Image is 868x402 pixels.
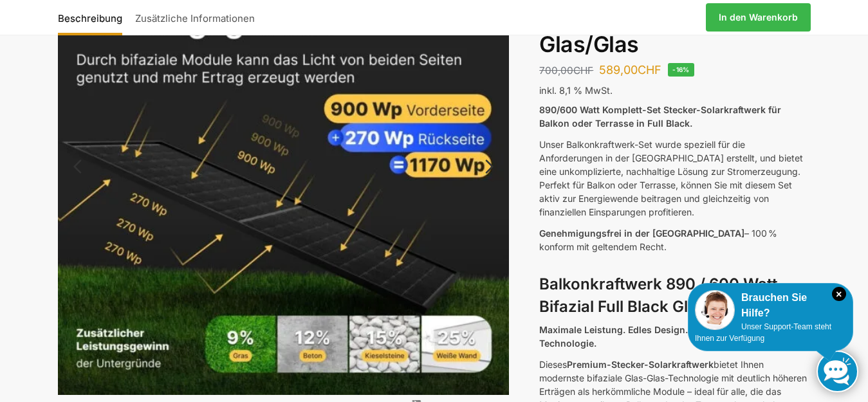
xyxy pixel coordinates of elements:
span: Unser Support-Team steht Ihnen zur Verfügung [695,322,831,343]
strong: 890/600 Watt Komplett-Set Stecker-Solarkraftwerk für Balkon oder Terrasse in Full Black. [539,104,781,129]
p: Unser Balkonkraftwerk-Set wurde speziell für die Anforderungen in der [GEOGRAPHIC_DATA] erstellt,... [539,138,810,219]
a: Beschreibung [58,2,129,33]
strong: Premium-Stecker-Solarkraftwerk [567,359,714,370]
span: – 100 % konform mit geltendem Recht. [539,228,777,252]
img: Customer service [695,290,735,330]
bdi: 589,00 [599,63,661,77]
span: inkl. 8,1 % MwSt. [539,85,613,96]
div: Brauchen Sie Hilfe? [695,290,846,321]
span: Genehmigungsfrei in der [GEOGRAPHIC_DATA] [539,228,744,239]
a: In den Warenkorb [706,3,811,32]
span: CHF [638,63,661,77]
span: -16% [668,63,694,77]
span: CHF [573,64,593,77]
i: Schließen [832,287,846,301]
strong: Maximale Leistung. Edles Design. Zukunftssichere Technologie. [539,324,762,349]
strong: Balkonkraftwerk 890 / 600 Watt – Bifazial Full Black Glas/Glas [539,275,789,316]
a: Zusätzliche Informationen [129,2,261,33]
bdi: 700,00 [539,64,593,77]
